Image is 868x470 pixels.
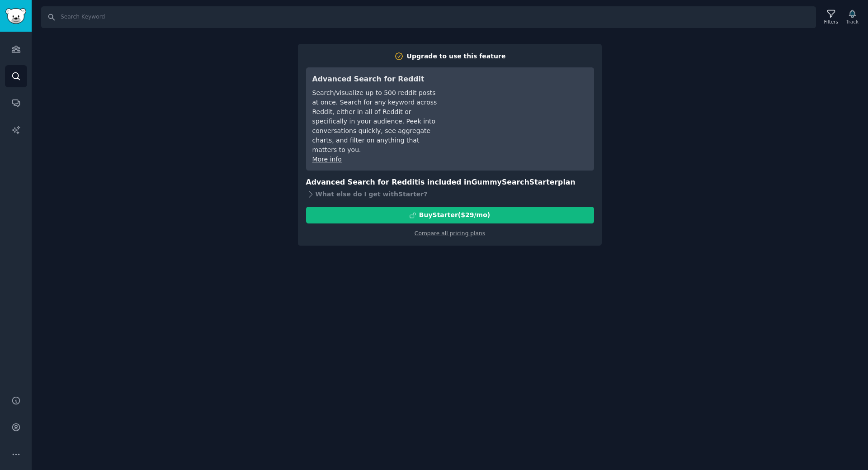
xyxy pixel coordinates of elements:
[452,74,588,142] iframe: YouTube video player
[415,230,485,237] a: Compare all pricing plans
[306,207,594,223] button: BuyStarter($29/mo)
[824,19,838,25] div: Filters
[407,52,506,61] div: Upgrade to use this feature
[41,6,816,28] input: Search Keyword
[312,74,439,85] h3: Advanced Search for Reddit
[5,8,26,24] img: GummySearch logo
[312,88,439,155] div: Search/visualize up to 500 reddit posts at once. Search for any keyword across Reddit, either in ...
[306,188,594,200] div: What else do I get with Starter ?
[312,156,342,163] a: More info
[472,178,558,186] span: GummySearch Starter
[306,177,594,188] h3: Advanced Search for Reddit is included in plan
[419,210,490,220] div: Buy Starter ($ 29 /mo )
